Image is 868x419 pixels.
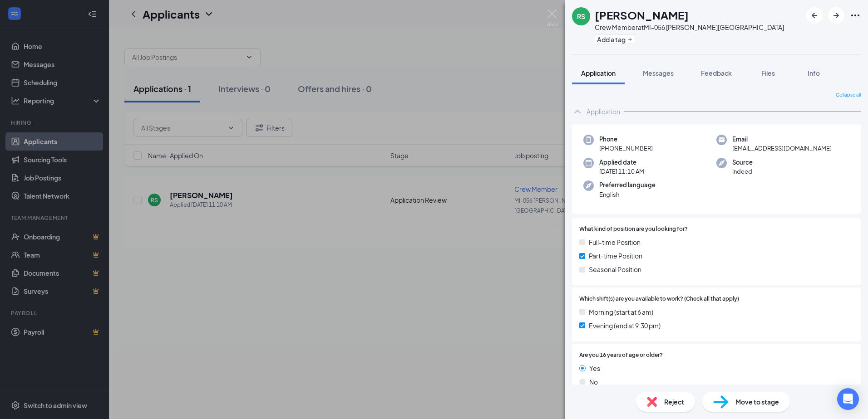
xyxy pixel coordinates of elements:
[806,7,823,24] button: ArrowLeftNew
[595,34,635,44] button: PlusAdd a tag
[581,69,616,77] span: Application
[809,10,820,21] svg: ArrowLeftNew
[831,10,842,21] svg: ArrowRight
[579,225,688,234] span: What kind of position are you looking for?
[761,69,775,77] span: Files
[735,397,779,407] span: Move to stage
[572,106,583,117] svg: ChevronUp
[732,135,832,144] span: Email
[732,144,832,153] span: [EMAIL_ADDRESS][DOMAIN_NAME]
[589,264,641,274] span: Seasonal Position
[589,321,661,331] span: Evening (end at 9:30 pm)
[599,144,653,153] span: [PHONE_NUMBER]
[701,69,732,77] span: Feedback
[579,351,663,360] span: Are you 16 years of age or older?
[579,295,739,303] span: Which shift(s) are you available to work? (Check all that apply)
[828,7,844,24] button: ArrowRight
[599,135,653,144] span: Phone
[589,237,641,247] span: Full-time Position
[732,158,753,167] span: Source
[836,92,861,99] span: Collapse all
[627,37,633,42] svg: Plus
[589,377,598,387] span: No
[850,10,861,21] svg: Ellipses
[595,7,689,23] h1: [PERSON_NAME]
[837,388,859,410] div: Open Intercom Messenger
[599,158,644,167] span: Applied date
[595,23,784,32] div: Crew Member at MI-056 [PERSON_NAME][GEOGRAPHIC_DATA]
[599,167,644,176] span: [DATE] 11:10 AM
[599,190,656,199] span: English
[589,363,600,373] span: Yes
[587,107,620,116] div: Application
[589,251,642,261] span: Part-time Position
[599,180,656,190] span: Preferred language
[643,69,674,77] span: Messages
[808,69,820,77] span: Info
[732,167,753,176] span: Indeed
[577,12,585,21] div: RS
[589,307,653,317] span: Morning (start at 6 am)
[664,397,684,407] span: Reject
